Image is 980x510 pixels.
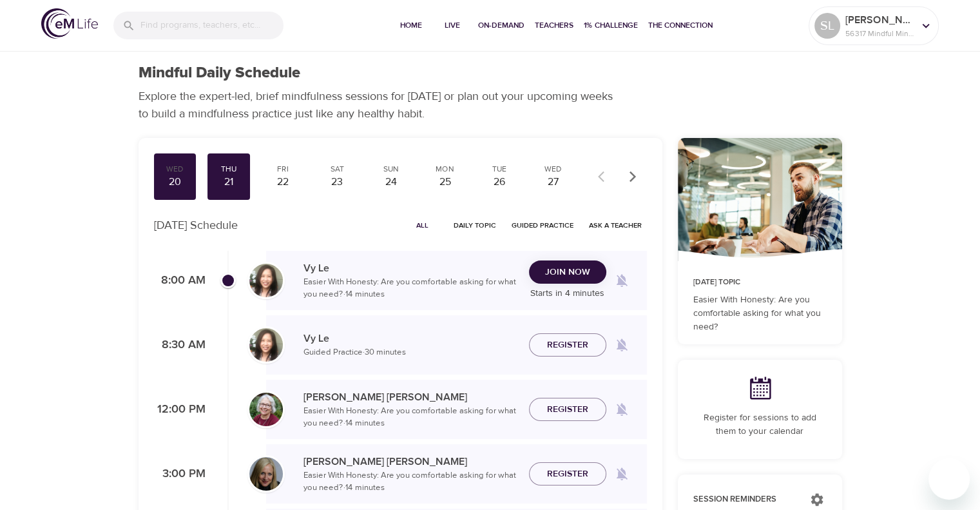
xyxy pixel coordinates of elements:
div: 21 [213,175,245,190]
p: Easier With Honesty: Are you comfortable asking for what you need? [693,293,827,334]
p: Starts in 4 minutes [529,287,606,300]
span: Ask a Teacher [589,219,642,231]
div: SL [814,13,840,39]
img: logo [41,8,98,39]
div: Sun [375,164,407,175]
p: [PERSON_NAME] [PERSON_NAME] [303,389,519,405]
button: Register [529,462,606,486]
p: 12:00 PM [154,401,206,418]
input: Find programs, teachers, etc... [140,12,283,39]
p: Easier With Honesty: Are you comfortable asking for what you need? · 14 minutes [303,405,519,430]
button: All [402,215,443,235]
span: 1% Challenge [584,19,638,32]
span: Register [547,402,588,418]
div: 26 [483,175,515,190]
span: On-Demand [478,19,524,32]
div: Sat [321,164,353,175]
div: 20 [159,175,191,190]
span: The Connection [648,19,713,32]
div: Wed [159,164,191,175]
p: Vy Le [303,331,519,346]
button: Join Now [529,260,606,284]
img: Bernice_Moore_min.jpg [249,393,283,426]
img: vy-profile-good-3.jpg [249,264,283,297]
p: 56317 Mindful Minutes [845,28,914,39]
span: Live [437,19,468,32]
span: Register [547,466,588,482]
p: Explore the expert-led, brief mindfulness sessions for [DATE] or plan out your upcoming weeks to ... [139,88,622,123]
p: [DATE] Schedule [154,217,238,234]
div: Thu [213,164,245,175]
span: Home [396,19,427,32]
div: 22 [267,175,299,190]
p: 8:30 AM [154,337,206,354]
p: Guided Practice · 30 minutes [303,346,519,359]
div: Tue [483,164,515,175]
p: Session Reminders [693,493,797,506]
img: vy-profile-good-3.jpg [249,328,283,362]
div: Mon [429,164,461,175]
img: Diane_Renz-min.jpg [249,457,283,491]
span: Remind me when a class goes live every Thursday at 8:30 AM [606,329,637,360]
button: Register [529,333,606,357]
h1: Mindful Daily Schedule [139,64,300,83]
span: Daily Topic [454,219,496,231]
p: 3:00 PM [154,466,206,483]
p: 8:00 AM [154,272,206,289]
p: [PERSON_NAME] [845,12,914,28]
button: Guided Practice [506,215,579,235]
span: Guided Practice [512,219,573,231]
div: Fri [267,164,299,175]
span: Remind me when a class goes live every Thursday at 3:00 PM [606,458,637,489]
div: 27 [537,175,570,190]
p: Easier With Honesty: Are you comfortable asking for what you need? · 14 minutes [303,276,519,301]
span: Remind me when a class goes live every Thursday at 8:00 AM [606,265,637,296]
div: Wed [537,164,570,175]
button: Daily Topic [448,215,501,235]
div: 24 [375,175,407,190]
iframe: Button to launch messaging window [928,458,970,500]
span: All [407,219,438,231]
button: Ask a Teacher [584,215,647,235]
p: Vy Le [303,260,519,276]
div: 23 [321,175,353,190]
span: Join Now [545,264,590,280]
span: Teachers [535,19,573,32]
button: Register [529,398,606,422]
p: [PERSON_NAME] [PERSON_NAME] [303,454,519,469]
p: Easier With Honesty: Are you comfortable asking for what you need? · 14 minutes [303,469,519,495]
span: Remind me when a class goes live every Thursday at 12:00 PM [606,394,637,425]
span: Register [547,337,588,353]
div: 25 [429,175,461,190]
p: [DATE] Topic [693,277,827,288]
p: Register for sessions to add them to your calendar [693,411,827,438]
